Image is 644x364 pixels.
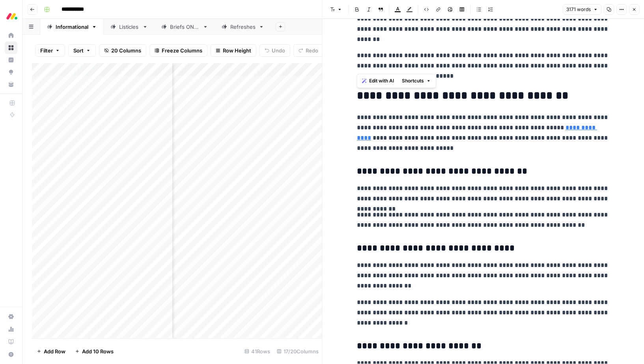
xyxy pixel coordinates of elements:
a: Informational [40,19,104,35]
span: Sort [73,47,84,54]
div: Listicles [119,23,139,31]
span: Redo [306,47,318,54]
a: Usage [5,323,17,336]
button: Edit with AI [359,76,397,86]
button: 3171 words [563,4,601,15]
img: Monday.com Logo [5,9,19,23]
button: Sort [68,44,96,57]
span: 3171 words [566,6,591,13]
span: Add Row [44,347,65,355]
button: Help + Support [5,348,17,361]
button: Add Row [32,345,70,358]
a: Insights [5,54,17,66]
a: Briefs ONLY [155,19,215,35]
a: Listicles [104,19,155,35]
button: Freeze Columns [149,44,207,57]
a: Opportunities [5,66,17,78]
button: Shortcuts [399,76,434,86]
div: 17/20 Columns [274,345,322,358]
span: Edit with AI [369,77,394,84]
button: Filter [35,44,65,57]
div: Briefs ONLY [170,23,200,31]
div: Informational [56,23,88,31]
span: Row Height [223,47,251,54]
span: Freeze Columns [162,47,202,54]
span: Filter [40,47,53,54]
button: 20 Columns [99,44,146,57]
button: Undo [259,44,290,57]
div: Refreshes [230,23,256,31]
a: Browse [5,41,17,54]
a: Settings [5,310,17,323]
a: Your Data [5,78,17,91]
span: Add 10 Rows [82,347,114,355]
a: Learning Hub [5,336,17,348]
span: 20 Columns [111,47,141,54]
button: Add 10 Rows [70,345,118,358]
span: Undo [272,47,285,54]
button: Row Height [211,44,256,57]
button: Redo [293,44,323,57]
div: 41 Rows [241,345,274,358]
a: Home [5,29,17,42]
button: Workspace: Monday.com [5,6,17,26]
span: Shortcuts [402,77,424,84]
a: Refreshes [215,19,271,35]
